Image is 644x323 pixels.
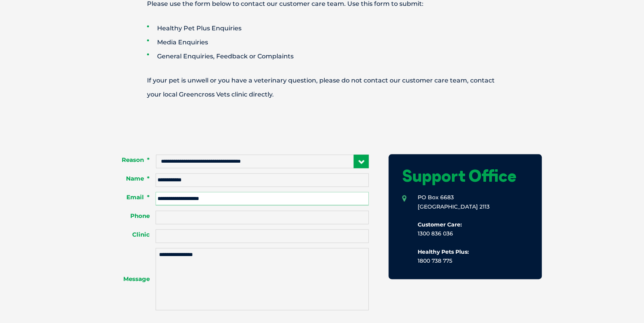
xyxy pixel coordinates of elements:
label: Email [102,193,156,201]
li: Healthy Pet Plus Enquiries [147,21,524,35]
b: Healthy Pets Plus: [418,248,469,255]
label: Name [102,175,156,183]
label: Clinic [102,231,156,239]
b: Customer Care: [418,221,462,228]
label: Reason [102,156,156,164]
li: General Enquiries, Feedback or Complaints [147,49,524,63]
label: Phone [102,212,156,220]
li: PO Box 6683 [GEOGRAPHIC_DATA] 2113 1300 836 036 1800 738 775 [402,193,528,265]
h1: Support Office [402,168,528,184]
label: Message [102,275,156,283]
p: If your pet is unwell or you have a veterinary question, please do not contact our customer care ... [120,74,524,102]
li: Media Enquiries [147,35,524,49]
